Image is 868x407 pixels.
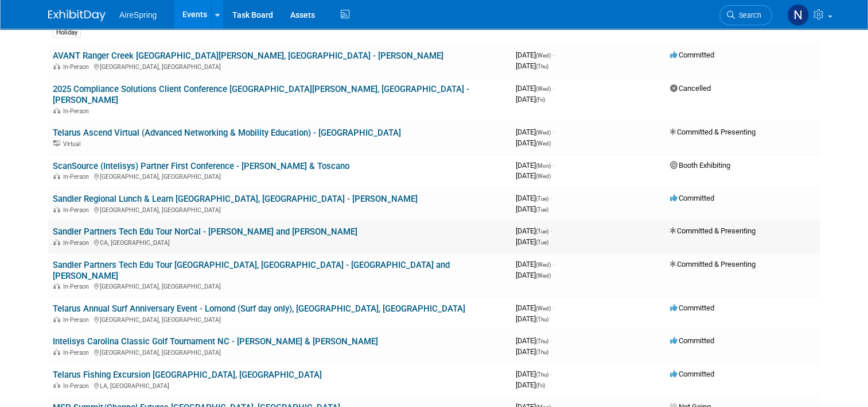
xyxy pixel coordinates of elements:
[53,349,60,355] img: In-Person Event
[63,206,92,214] span: In-Person
[552,260,554,268] span: -
[670,51,714,59] span: Committed
[53,237,507,247] div: CA, [GEOGRAPHIC_DATA]
[53,173,60,179] img: In-Person Event
[53,62,507,71] div: [GEOGRAPHIC_DATA], [GEOGRAPHIC_DATA]
[53,128,401,138] a: Telarus Ascend Virtual (Advanced Networking & Mobility Education) - [GEOGRAPHIC_DATA]
[53,226,357,237] a: Sandler Partners Tech Edu Tour NorCal - [PERSON_NAME] and [PERSON_NAME]
[536,86,551,92] span: (Wed)
[670,260,756,268] span: Committed & Presenting
[516,347,548,356] span: [DATE]
[550,194,552,202] span: -
[53,194,418,204] a: Sandler Regional Lunch & Learn [GEOGRAPHIC_DATA], [GEOGRAPHIC_DATA] - [PERSON_NAME]
[735,11,761,20] span: Search
[516,237,548,246] span: [DATE]
[53,63,60,69] img: In-Person Event
[516,128,554,136] span: [DATE]
[516,205,548,213] span: [DATE]
[63,239,92,247] span: In-Person
[670,128,756,136] span: Committed & Presenting
[63,107,92,115] span: In-Person
[119,10,157,20] span: AireSpring
[53,140,60,146] img: Virtual Event
[516,370,552,378] span: [DATE]
[53,347,507,356] div: [GEOGRAPHIC_DATA], [GEOGRAPHIC_DATA]
[53,260,450,281] a: Sandler Partners Tech Edu Tour [GEOGRAPHIC_DATA], [GEOGRAPHIC_DATA] - [GEOGRAPHIC_DATA] and [PERS...
[53,382,60,388] img: In-Person Event
[516,194,552,202] span: [DATE]
[670,84,711,93] span: Cancelled
[552,51,554,59] span: -
[536,262,551,268] span: (Wed)
[516,95,545,103] span: [DATE]
[536,371,548,378] span: (Thu)
[536,349,548,355] span: (Thu)
[53,370,322,380] a: Telarus Fishing Excursion [GEOGRAPHIC_DATA], [GEOGRAPHIC_DATA]
[552,84,554,93] span: -
[53,206,60,212] img: In-Person Event
[670,161,730,170] span: Booth Exhibiting
[516,51,554,59] span: [DATE]
[670,336,714,345] span: Committed
[516,161,554,170] span: [DATE]
[536,206,548,213] span: (Tue)
[516,171,551,180] span: [DATE]
[63,382,92,390] span: In-Person
[516,314,548,323] span: [DATE]
[552,128,554,136] span: -
[670,194,714,202] span: Committed
[536,305,551,312] span: (Wed)
[53,161,349,171] a: ScanSource (Intelisys) Partner First Conference - [PERSON_NAME] & Toscano
[536,338,548,344] span: (Thu)
[516,226,552,235] span: [DATE]
[536,97,545,103] span: (Fri)
[53,51,443,61] a: AVANT Ranger Creek [GEOGRAPHIC_DATA][PERSON_NAME], [GEOGRAPHIC_DATA] - [PERSON_NAME]
[536,195,548,202] span: (Tue)
[536,163,551,169] span: (Mon)
[53,84,469,105] a: 2025 Compliance Solutions Client Conference [GEOGRAPHIC_DATA][PERSON_NAME], [GEOGRAPHIC_DATA] - [...
[550,226,552,235] span: -
[670,226,756,235] span: Committed & Presenting
[48,10,106,21] img: ExhibitDay
[670,370,714,378] span: Committed
[63,63,92,71] span: In-Person
[536,52,551,59] span: (Wed)
[516,381,545,389] span: [DATE]
[516,304,554,312] span: [DATE]
[53,316,60,322] img: In-Person Event
[53,239,60,245] img: In-Person Event
[536,239,548,245] span: (Tue)
[53,28,81,38] div: Holiday
[53,107,60,113] img: In-Person Event
[552,304,554,312] span: -
[536,140,551,147] span: (Wed)
[536,228,548,235] span: (Tue)
[63,140,84,148] span: Virtual
[53,314,507,324] div: [GEOGRAPHIC_DATA], [GEOGRAPHIC_DATA]
[63,316,92,324] span: In-Person
[53,171,507,181] div: [GEOGRAPHIC_DATA], [GEOGRAPHIC_DATA]
[550,370,552,378] span: -
[670,304,714,312] span: Committed
[63,349,92,356] span: In-Person
[516,336,552,345] span: [DATE]
[536,316,548,322] span: (Thu)
[516,139,551,147] span: [DATE]
[536,63,548,70] span: (Thu)
[53,304,465,314] a: Telarus Annual Surf Anniversary Event - Lomond (Surf day only), [GEOGRAPHIC_DATA], [GEOGRAPHIC_DATA]
[516,271,551,279] span: [DATE]
[63,173,92,181] span: In-Person
[536,129,551,136] span: (Wed)
[719,5,772,25] a: Search
[53,205,507,214] div: [GEOGRAPHIC_DATA], [GEOGRAPHIC_DATA]
[53,336,378,347] a: Intelisys Carolina Classic Golf Tournament NC - [PERSON_NAME] & [PERSON_NAME]
[516,62,548,70] span: [DATE]
[516,260,554,268] span: [DATE]
[53,381,507,390] div: LA, [GEOGRAPHIC_DATA]
[53,281,507,290] div: [GEOGRAPHIC_DATA], [GEOGRAPHIC_DATA]
[536,382,545,389] span: (Fri)
[552,161,554,170] span: -
[53,283,60,289] img: In-Person Event
[536,272,551,279] span: (Wed)
[516,84,554,93] span: [DATE]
